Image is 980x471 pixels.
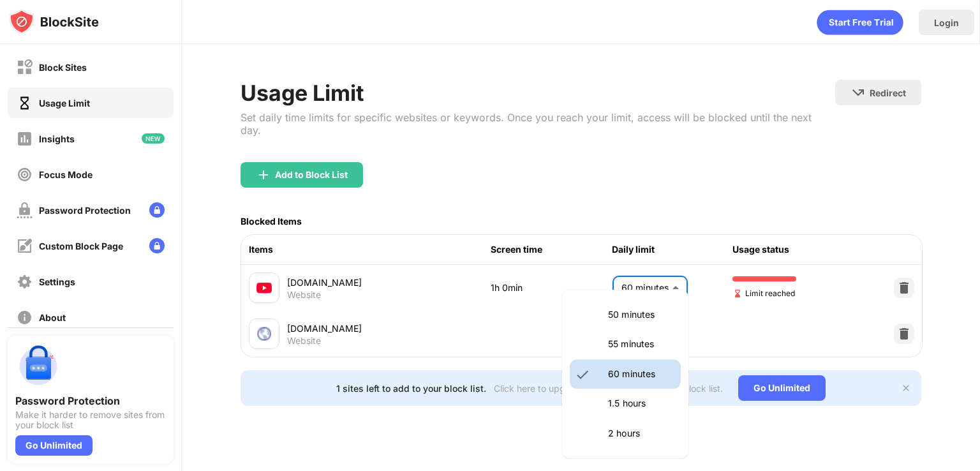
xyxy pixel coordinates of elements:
[608,396,673,410] p: 1.5 hours
[608,456,673,470] p: 2.5 hours
[608,426,673,440] p: 2 hours
[608,367,673,381] p: 60 minutes
[608,308,673,322] p: 50 minutes
[608,337,673,351] p: 55 minutes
